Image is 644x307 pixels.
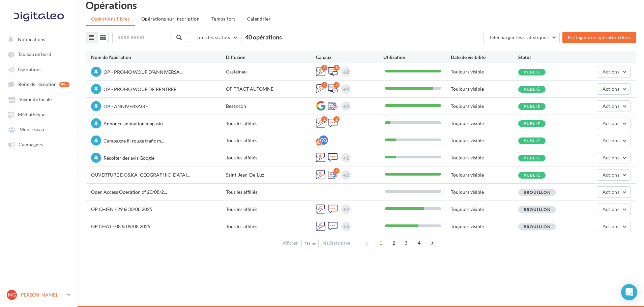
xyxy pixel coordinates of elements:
[451,120,518,127] div: Toujours visible
[4,108,74,120] a: Médiathèque
[343,153,349,162] div: +1
[621,284,637,300] div: Open Intercom Messenger
[524,138,540,143] span: Publié
[4,138,74,150] a: Campagnes
[226,189,316,195] div: Tous les affiliés
[226,103,316,110] div: Besancon
[451,137,518,144] div: Toujours visible
[211,16,235,22] span: Temps fort
[597,66,631,78] button: Actions
[20,127,44,132] span: Mon réseau
[603,155,619,160] span: Actions
[333,116,340,122] div: 2
[104,69,183,75] span: OP - PROMO WOUF D'ANNIVERSA...
[597,83,631,95] button: Actions
[383,54,451,61] div: Utilisation
[597,118,631,129] button: Actions
[226,120,316,127] div: Tous les affiliés
[91,223,150,229] span: OP CHAT - 08 & 09/08 2025
[19,142,43,147] span: Campagnes
[343,101,349,111] div: +3
[4,93,74,105] a: Visibilité locale
[524,104,540,109] span: Publié
[5,288,72,301] a: MG [PERSON_NAME]
[59,82,69,87] div: 99+
[104,103,148,109] span: OP - ANNIVERSAIRE
[226,137,316,144] div: Tous les affiliés
[451,172,518,178] div: Toujours visible
[451,68,518,75] div: Toujours visible
[91,172,190,178] span: OUVERTURE DO&KA [GEOGRAPHIC_DATA]...
[603,137,619,143] span: Actions
[524,173,540,178] span: Publié
[483,32,560,43] button: Télécharger les statistiques
[524,69,540,74] span: Publié
[4,123,74,135] a: Mon réseau
[343,84,349,94] div: +4
[333,65,340,71] div: 3
[18,112,46,117] span: Médiathèque
[18,82,57,87] span: Boîte de réception
[19,97,52,102] span: Visibilité locale
[603,223,619,229] span: Actions
[226,223,316,230] div: Tous les affiliés
[91,206,152,212] span: OP CHIEN - 29 & 30/08 2025
[597,100,631,112] button: Actions
[597,152,631,163] button: Actions
[191,32,241,43] button: Tous les statuts
[18,36,45,42] span: Notifications
[91,54,226,61] div: Nom de l'opération
[226,68,316,75] div: Castelnau
[91,189,167,195] span: Open Access Operation of 20/08/2...
[4,48,74,60] a: Tableau de bord
[283,240,298,246] span: Afficher
[343,205,349,214] div: +4
[20,291,64,298] p: [PERSON_NAME]
[388,238,399,248] span: 2
[333,168,340,174] div: 3
[18,66,41,72] span: Opérations
[524,87,540,92] span: Publié
[104,86,176,92] span: OP - PROMO WOUF DE RENTREE
[104,138,164,144] span: Campagne fil rouge trafic m...
[524,190,551,195] span: Brouillon
[597,135,631,146] button: Actions
[322,240,350,246] span: résultats/page
[301,239,319,248] button: 10
[18,52,51,57] span: Tableau de bord
[524,155,540,160] span: Publié
[524,207,551,212] span: Brouillon
[597,186,631,198] button: Actions
[197,34,230,40] span: Tous les statuts
[226,206,316,213] div: Tous les affiliés
[245,33,282,41] span: 40 opérations
[4,63,74,75] a: Opérations
[603,189,619,195] span: Actions
[518,54,586,61] div: Statut
[4,78,74,90] a: Boîte de réception 99+
[451,86,518,92] div: Toujours visible
[226,86,316,92] div: OP TRACT AUTOMNE
[524,224,551,229] span: Brouillon
[104,155,154,161] span: Récolter des avis Google
[414,238,425,248] span: 4
[597,169,631,181] button: Actions
[562,32,636,43] button: Partager une opération libre
[343,170,349,180] div: +2
[8,291,16,298] span: MG
[226,154,316,161] div: Tous les affiliés
[603,103,619,109] span: Actions
[226,172,316,178] div: Saint-Jean-De-Luz
[226,54,316,61] div: Diffusion
[104,121,163,126] span: Annonce animation magasin
[451,154,518,161] div: Toujours visible
[597,221,631,232] button: Actions
[597,204,631,215] button: Actions
[401,238,411,248] span: 3
[316,54,383,61] div: Canaux
[603,86,619,92] span: Actions
[343,67,349,76] div: +2
[451,189,518,195] div: Toujours visible
[321,116,327,122] div: 2
[451,54,518,61] div: Date de visibilité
